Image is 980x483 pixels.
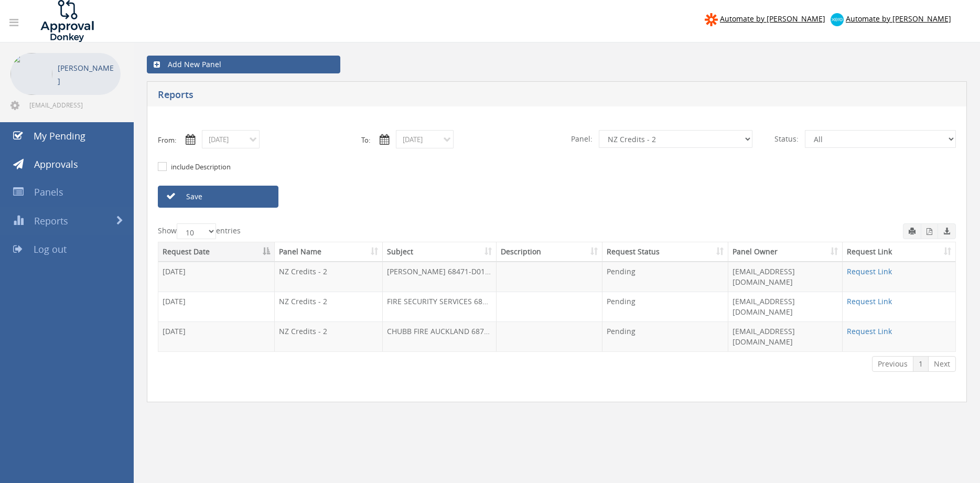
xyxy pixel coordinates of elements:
[728,242,843,262] th: Panel Owner: activate to sort column ascending
[768,130,805,148] span: Status:
[928,356,956,372] a: Next
[728,292,843,321] td: [EMAIL_ADDRESS][DOMAIN_NAME]
[275,321,383,351] td: NZ Credits - 2
[275,292,383,321] td: NZ Credits - 2
[158,186,278,208] a: Save
[497,242,602,262] th: Description: activate to sort column ascending
[34,158,78,170] span: Approvals
[720,14,825,24] span: Automate by [PERSON_NAME]
[34,214,68,227] span: Reports
[383,292,497,321] td: FIRE SECURITY SERVICES 68319-D01 $252.47
[34,186,63,198] span: Panels
[177,223,216,239] select: Showentries
[361,135,370,145] label: To:
[383,321,497,351] td: CHUBB FIRE AUCKLAND 68776-D01 $1,713.59
[602,262,728,292] td: Pending
[831,13,844,26] img: xero-logo.png
[58,61,115,88] p: [PERSON_NAME]
[158,135,176,145] label: From:
[158,262,275,292] td: [DATE]
[158,242,275,262] th: Request Date: activate to sort column descending
[602,321,728,351] td: Pending
[29,101,119,109] span: [EMAIL_ADDRESS][DOMAIN_NAME]
[168,162,231,173] label: include Description
[843,242,955,262] th: Request Link: activate to sort column ascending
[728,262,843,292] td: [EMAIL_ADDRESS][DOMAIN_NAME]
[34,130,85,142] span: My Pending
[158,223,241,239] label: Show entries
[147,56,340,73] a: Add New Panel
[847,326,892,336] a: Request Link
[846,14,951,24] span: Automate by [PERSON_NAME]
[158,321,275,351] td: [DATE]
[602,242,728,262] th: Request Status: activate to sort column ascending
[705,13,718,26] img: zapier-logomark.png
[847,266,892,276] a: Request Link
[275,262,383,292] td: NZ Credits - 2
[602,292,728,321] td: Pending
[34,243,67,255] span: Log out
[275,242,383,262] th: Panel Name: activate to sort column ascending
[728,321,843,351] td: [EMAIL_ADDRESS][DOMAIN_NAME]
[383,242,497,262] th: Subject: activate to sort column ascending
[565,130,599,148] span: Panel:
[872,356,913,372] a: Previous
[158,90,718,103] h5: Reports
[383,262,497,292] td: [PERSON_NAME] 68471-D01 $296.24
[158,292,275,321] td: [DATE]
[847,296,892,306] a: Request Link
[913,356,929,372] a: 1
